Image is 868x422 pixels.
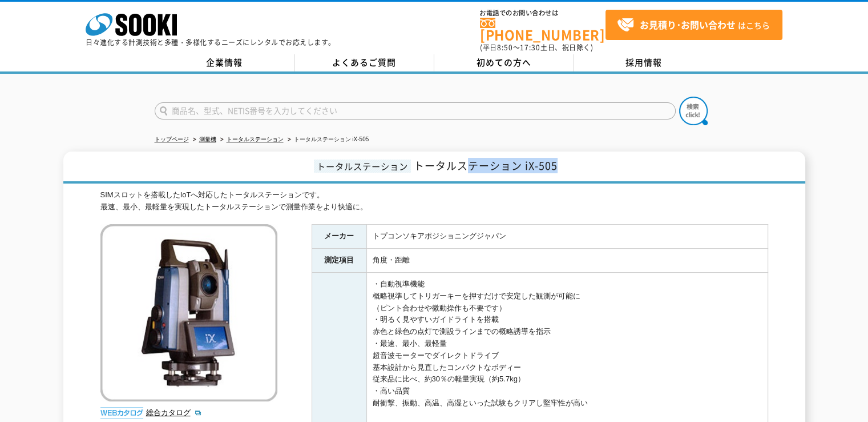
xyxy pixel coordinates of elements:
img: btn_search.png [679,97,708,125]
li: トータルステーション iX-505 [285,134,369,146]
th: 測定項目 [312,249,366,273]
span: (平日 ～ 土日、祝日除く) [480,42,593,53]
img: webカタログ [100,407,143,419]
span: 初めての方へ [477,56,531,69]
div: SIMスロットを搭載したIoTへ対応したトータルステーションです。 最速、最小、最軽量を実現したトータルステーションで測量作業をより快適に。 [100,189,768,213]
a: トップページ [155,136,189,142]
a: 初めての方へ [434,54,574,71]
span: お電話でのお問い合わせは [480,10,605,17]
span: トータルステーション [314,160,411,173]
p: 日々進化する計測技術と多種・多様化するニーズにレンタルでお応えします。 [86,39,336,46]
a: [PHONE_NUMBER] [480,18,605,41]
img: トータルステーション iX-505 [100,224,277,401]
strong: お見積り･お問い合わせ [640,18,736,31]
th: メーカー [312,225,366,249]
a: 総合カタログ [146,408,202,417]
span: トータルステーション iX-505 [414,158,558,173]
a: トータルステーション [227,136,284,142]
a: 企業情報 [155,54,294,71]
a: 採用情報 [574,54,714,71]
input: 商品名、型式、NETIS番号を入力してください [155,102,676,120]
span: 17:30 [520,42,540,53]
span: 8:50 [497,42,513,53]
a: よくあるご質問 [294,54,434,71]
span: はこちら [617,17,770,34]
a: お見積り･お問い合わせはこちら [605,10,782,40]
td: 角度・距離 [366,249,768,273]
a: 測量機 [199,136,216,142]
td: トプコンソキアポジショニングジャパン [366,225,768,249]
